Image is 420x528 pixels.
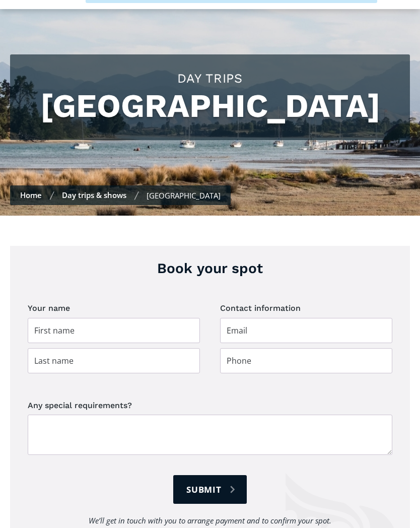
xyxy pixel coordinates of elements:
[89,514,331,527] div: We’ll get in touch with you to arrange payment and to confirm your spot.
[20,190,42,200] a: Home
[28,318,200,343] input: First name
[173,475,247,504] input: Submit
[28,399,392,412] label: Any special requirements?
[62,190,126,200] a: Day trips & shows
[10,185,231,205] nav: Breadcrumbs
[147,190,221,201] div: [GEOGRAPHIC_DATA]
[220,318,392,343] input: Email
[20,70,400,87] h2: Day trips
[220,301,301,315] legend: Contact information
[28,348,200,373] input: Last name
[28,258,392,278] h3: Book your spot
[28,301,70,315] legend: Your name
[20,87,400,125] h1: [GEOGRAPHIC_DATA]
[220,348,392,373] input: Phone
